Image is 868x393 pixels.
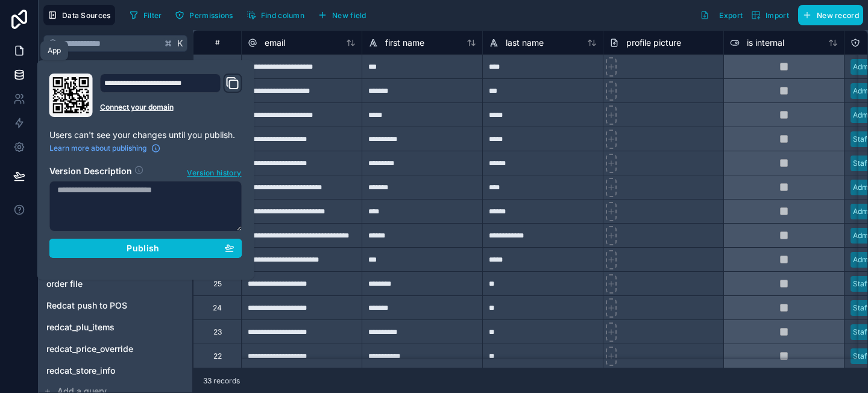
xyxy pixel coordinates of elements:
div: 23 [213,327,222,337]
span: New record [817,11,859,20]
a: Connect your domain [100,102,242,112]
span: is internal [747,37,784,49]
span: Publish [127,243,159,254]
span: New field [332,11,366,20]
button: Permissions [171,6,237,24]
button: Import [747,5,793,25]
button: Find column [242,6,309,24]
span: first name [385,37,424,49]
span: Filter [143,11,162,20]
div: 22 [213,351,222,361]
button: Data Sources [43,5,115,25]
span: Import [766,11,789,20]
button: New field [313,6,371,24]
button: Publish [49,239,242,258]
span: Find column [261,11,304,20]
span: Version history [187,166,241,178]
button: Filter [125,6,166,24]
span: email [265,37,285,49]
span: 33 records [203,376,240,386]
button: Version history [186,165,242,178]
div: 25 [213,279,222,289]
a: Permissions [171,6,242,24]
span: K [176,39,184,48]
h2: Version Description [49,165,132,178]
span: Permissions [189,11,233,20]
span: last name [506,37,544,49]
span: Data Sources [62,11,111,20]
a: Learn more about publishing [49,143,161,153]
span: profile picture [626,37,681,49]
span: Learn more about publishing [49,143,146,153]
div: 24 [213,303,222,313]
div: Domain and Custom Link [100,74,242,117]
span: Export [719,11,743,20]
a: New record [793,5,863,25]
button: Export [696,5,747,25]
p: Users can't see your changes until you publish. [49,129,242,141]
div: App [48,46,61,55]
button: New record [798,5,863,25]
div: # [203,38,232,47]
